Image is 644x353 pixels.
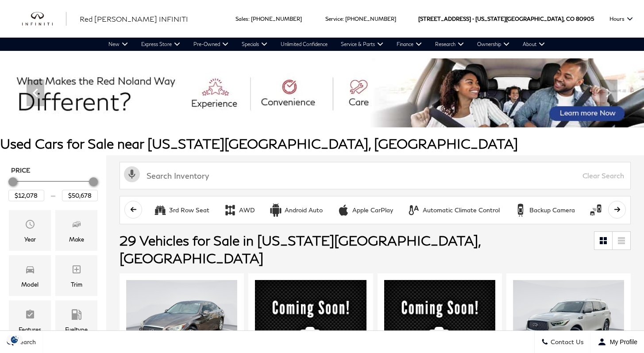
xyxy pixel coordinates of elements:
button: AWDAWD [219,201,260,219]
button: Apple CarPlayApple CarPlay [332,201,398,219]
a: [STREET_ADDRESS] • [US_STATE][GEOGRAPHIC_DATA], CO 80905 [418,15,594,22]
div: TrimTrim [55,255,97,296]
span: Go to slide 3 [324,111,333,120]
div: Year [24,234,36,244]
button: scroll left [124,201,142,219]
a: Finance [390,38,428,51]
button: 3rd Row Seat3rd Row Seat [149,201,214,219]
span: Make [71,217,82,234]
img: Opt-Out Icon [4,335,25,344]
input: Minimum [8,190,44,201]
div: FueltypeFueltype [55,300,97,341]
div: Android Auto [285,206,323,214]
span: Features [25,307,35,325]
span: Sales [235,15,248,22]
div: Automatic Climate Control [423,206,500,214]
span: My Profile [606,338,637,345]
div: 3rd Row Seat [169,206,209,214]
div: Apple CarPlay [337,203,350,217]
div: Price [8,174,98,201]
div: ModelModel [9,255,51,296]
span: 29 Vehicles for Sale in [US_STATE][GEOGRAPHIC_DATA], [GEOGRAPHIC_DATA] [120,232,480,266]
a: [PHONE_NUMBER] [251,15,302,22]
h5: Price [11,166,95,174]
div: AWD [224,203,237,217]
span: Search [14,338,36,346]
button: Backup CameraBackup Camera [509,201,580,219]
button: Automatic Climate ControlAutomatic Climate Control [402,201,505,219]
div: 3rd Row Seat [154,203,167,217]
a: Express Store [135,38,187,51]
div: Blind Spot Monitor [589,203,602,217]
input: Maximum [62,190,98,201]
a: Ownership [470,38,516,51]
div: Backup Camera [514,203,527,217]
div: Apple CarPlay [352,206,393,214]
span: Go to slide 1 [299,111,308,120]
section: Click to Open Cookie Consent Modal [4,335,25,344]
div: Android Auto [269,203,282,217]
div: Features [19,325,41,334]
div: Automatic Climate Control [407,203,420,217]
div: FeaturesFeatures [9,300,51,341]
div: YearYear [9,210,51,251]
a: New [102,38,135,51]
svg: Click to toggle on voice search [124,166,140,182]
span: Go to slide 4 [336,111,345,120]
span: : [343,15,344,22]
div: AWD [239,206,255,214]
span: Year [25,217,35,234]
button: Android AutoAndroid Auto [264,201,328,219]
div: Model [21,280,39,289]
span: Trim [71,262,82,280]
div: MakeMake [55,210,97,251]
div: Fueltype [65,325,88,334]
span: Contact Us [548,338,584,346]
span: Service [325,15,343,22]
img: INFINITI [22,12,66,26]
div: Backup Camera [529,206,575,214]
span: Go to slide 2 [312,111,320,120]
a: Unlimited Confidence [274,38,334,51]
a: Specials [235,38,274,51]
input: Search Inventory [120,162,631,189]
a: Research [428,38,470,51]
span: Red [PERSON_NAME] INFINITI [80,15,188,23]
a: Pre-Owned [187,38,235,51]
div: Maximum Price [89,177,98,186]
button: scroll right [608,201,626,219]
div: Trim [71,280,82,289]
nav: Main Navigation [102,38,551,51]
span: Fueltype [71,307,82,325]
a: About [516,38,551,51]
div: Minimum Price [8,177,17,186]
div: Next [600,80,617,106]
span: Model [25,262,35,280]
a: infiniti [22,12,66,26]
span: : [248,15,250,22]
a: Service & Parts [334,38,390,51]
button: Open user profile menu [591,331,644,353]
div: Make [69,234,84,244]
a: [PHONE_NUMBER] [345,15,396,22]
a: Red [PERSON_NAME] INFINITI [80,14,188,24]
div: Previous [27,80,44,106]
